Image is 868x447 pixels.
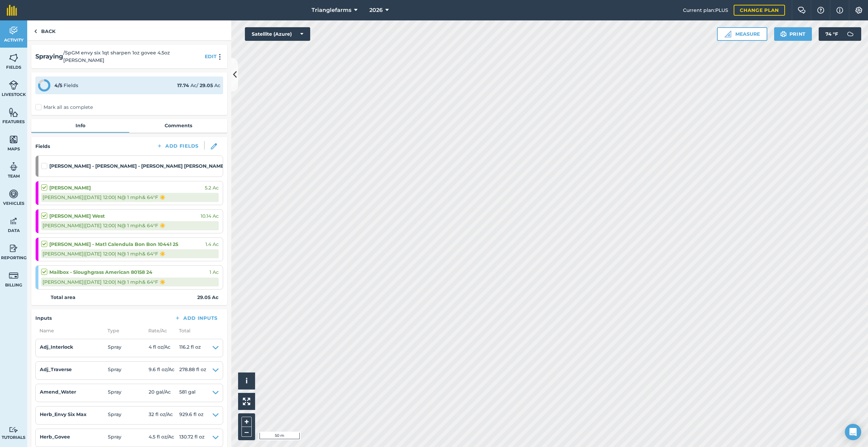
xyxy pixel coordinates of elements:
button: Satellite (Azure) [245,27,310,41]
h4: Adj_Interlock [40,343,108,351]
div: [PERSON_NAME] | [DATE] 12:00 | N @ 1 mph & 64 ° F ☀️ [41,278,219,286]
img: Ruler icon [724,31,731,37]
strong: [PERSON_NAME] [49,184,91,192]
span: 1.4 Ac [205,241,219,248]
summary: Herb_GoveeSpray4.5 fl oz/Ac130.72 fl oz [40,433,219,443]
img: svg+xml;base64,PD94bWwgdmVyc2lvbj0iMS4wIiBlbmNvZGluZz0idXRmLTgiPz4KPCEtLSBHZW5lcmF0b3I6IEFkb2JlIE... [9,189,18,199]
span: Spray [108,411,149,420]
button: 74 °F [819,27,861,41]
span: / SpGM envy six 1qt sharpen 1oz govee 4.5oz [PERSON_NAME] [63,49,202,64]
strong: Mailbox - Sloughgrass American 80158 24 [49,268,152,276]
div: [PERSON_NAME] | [DATE] 12:00 | N @ 1 mph & 64 ° F ☀️ [41,193,219,202]
img: svg+xml;base64,PHN2ZyB4bWxucz0iaHR0cDovL3d3dy53My5vcmcvMjAwMC9zdmciIHdpZHRoPSIxOSIgaGVpZ2h0PSIyNC... [780,30,787,38]
img: A question mark icon [817,7,825,14]
span: 130.72 fl oz [179,433,204,443]
span: 1 Ac [210,268,219,276]
span: Spray [108,388,149,398]
strong: Total area [51,294,76,301]
span: Spray [108,366,149,375]
img: svg+xml;base64,PD94bWwgdmVyc2lvbj0iMS4wIiBlbmNvZGluZz0idXRmLTgiPz4KPCEtLSBHZW5lcmF0b3I6IEFkb2JlIE... [9,216,18,226]
div: Open Intercom Messenger [845,424,861,440]
img: svg+xml;base64,PD94bWwgdmVyc2lvbj0iMS4wIiBlbmNvZGluZz0idXRmLTgiPz4KPCEtLSBHZW5lcmF0b3I6IEFkb2JlIE... [9,80,18,90]
strong: [PERSON_NAME] - Mat1 Calendula Bon Bon 10441 25 [49,241,178,248]
div: Fields [54,82,78,89]
span: 929.6 fl oz [179,411,203,420]
summary: Adj_TraverseSpray9.6 fl oz/Ac278.88 fl oz [40,366,219,375]
img: Two speech bubbles overlapping with the left bubble in the forefront [798,7,806,14]
h4: Adj_Traverse [40,366,108,373]
span: Spray [108,343,149,353]
button: + [241,417,252,427]
h4: Amend_Water [40,388,108,396]
button: Add Inputs [169,313,223,323]
h4: Fields [35,143,50,150]
img: svg+xml;base64,PD94bWwgdmVyc2lvbj0iMS4wIiBlbmNvZGluZz0idXRmLTgiPz4KPCEtLSBHZW5lcmF0b3I6IEFkb2JlIE... [844,27,857,41]
a: Info [31,119,129,132]
span: 74 ° F [825,27,838,41]
span: 278.88 fl oz [179,366,206,375]
img: svg+xml;base64,PHN2ZyB4bWxucz0iaHR0cDovL3d3dy53My5vcmcvMjAwMC9zdmciIHdpZHRoPSI1NiIgaGVpZ2h0PSI2MC... [9,53,18,63]
summary: Herb_Envy Six MaxSpray32 fl oz/Ac929.6 fl oz [40,411,219,420]
strong: 29.05 Ac [197,294,218,301]
span: 20 gal / Ac [149,388,179,398]
div: Ac / Ac [177,82,220,89]
span: Trianglefarms [312,6,351,14]
img: Four arrows, one pointing top left, one top right, one bottom right and the last bottom left [243,398,250,405]
h4: Herb_Envy Six Max [40,411,108,418]
img: svg+xml;base64,PHN2ZyB4bWxucz0iaHR0cDovL3d3dy53My5vcmcvMjAwMC9zdmciIHdpZHRoPSI5IiBoZWlnaHQ9IjI0Ii... [34,27,37,35]
img: svg+xml;base64,PD94bWwgdmVyc2lvbj0iMS4wIiBlbmNvZGluZz0idXRmLTgiPz4KPCEtLSBHZW5lcmF0b3I6IEFkb2JlIE... [9,270,18,281]
span: Total [175,327,190,334]
a: Back [27,20,62,40]
img: svg+xml;base64,PHN2ZyB4bWxucz0iaHR0cDovL3d3dy53My5vcmcvMjAwMC9zdmciIHdpZHRoPSI1NiIgaGVpZ2h0PSI2MC... [9,134,18,145]
span: 2026 [369,6,383,14]
button: – [241,427,252,437]
span: 10.14 Ac [201,212,219,220]
h4: Inputs [35,314,52,322]
span: Rate/ Ac [144,327,175,334]
summary: Adj_InterlockSpray4 fl oz/Ac116.2 fl oz [40,343,219,353]
img: svg+xml;base64,PD94bWwgdmVyc2lvbj0iMS4wIiBlbmNvZGluZz0idXRmLTgiPz4KPCEtLSBHZW5lcmF0b3I6IEFkb2JlIE... [9,243,18,253]
strong: 29.05 [200,82,213,88]
span: 32 fl oz / Ac [149,411,179,420]
span: 9.6 fl oz / Ac [149,366,179,375]
img: svg+xml;base64,PD94bWwgdmVyc2lvbj0iMS4wIiBlbmNvZGluZz0idXRmLTgiPz4KPCEtLSBHZW5lcmF0b3I6IEFkb2JlIE... [9,162,18,172]
h4: Herb_Govee [40,433,108,441]
span: 4 fl oz / Ac [149,343,179,353]
a: Comments [129,119,227,132]
strong: [PERSON_NAME] West [49,212,105,220]
span: i [246,377,248,385]
h2: Spraying [35,52,63,62]
div: [PERSON_NAME] | [DATE] 12:00 | N @ 1 mph & 64 ° F ☀️ [41,221,219,230]
img: svg+xml;base64,PHN2ZyB4bWxucz0iaHR0cDovL3d3dy53My5vcmcvMjAwMC9zdmciIHdpZHRoPSI1NiIgaGVpZ2h0PSI2MC... [9,107,18,117]
span: 5.2 Ac [205,184,219,192]
img: svg+xml;base64,PD94bWwgdmVyc2lvbj0iMS4wIiBlbmNvZGluZz0idXRmLTgiPz4KPCEtLSBHZW5lcmF0b3I6IEFkb2JlIE... [9,427,18,433]
summary: Amend_WaterSpray20 gal/Ac581 gal [40,388,219,398]
label: Mark all as complete [35,104,93,111]
span: 116.2 fl oz [179,343,201,353]
strong: [PERSON_NAME] - [PERSON_NAME] - [PERSON_NAME] [PERSON_NAME] Mix 10397 [49,162,244,170]
span: 581 gal [179,388,196,398]
img: svg+xml;base64,PHN2ZyB4bWxucz0iaHR0cDovL3d3dy53My5vcmcvMjAwMC9zdmciIHdpZHRoPSIxNyIgaGVpZ2h0PSIxNy... [836,6,843,14]
img: fieldmargin Logo [7,5,17,16]
span: Name [35,327,103,334]
span: 4.5 fl oz / Ac [149,433,179,443]
button: EDIT [205,53,217,60]
img: svg+xml;base64,PHN2ZyB3aWR0aD0iMTgiIGhlaWdodD0iMTgiIHZpZXdCb3g9IjAgMCAxOCAxOCIgZmlsbD0ibm9uZSIgeG... [211,143,217,149]
div: [PERSON_NAME] | [DATE] 12:00 | N @ 1 mph & 64 ° F ☀️ [41,249,219,258]
button: Print [774,27,812,41]
img: svg+xml;base64,PHN2ZyB4bWxucz0iaHR0cDovL3d3dy53My5vcmcvMjAwMC9zdmciIHdpZHRoPSIyMCIgaGVpZ2h0PSIyNC... [216,53,224,60]
button: Add Fields [151,141,204,151]
img: A cog icon [855,7,863,14]
a: Change plan [734,5,785,16]
img: svg+xml;base64,PD94bWwgdmVyc2lvbj0iMS4wIiBlbmNvZGluZz0idXRmLTgiPz4KPCEtLSBHZW5lcmF0b3I6IEFkb2JlIE... [9,26,18,36]
button: i [238,372,255,390]
strong: 4 / 5 [54,82,62,88]
strong: 17.74 [177,82,189,88]
button: Measure [717,27,767,41]
span: Type [103,327,144,334]
span: Current plan : PLUS [683,6,728,14]
span: Spray [108,433,149,443]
